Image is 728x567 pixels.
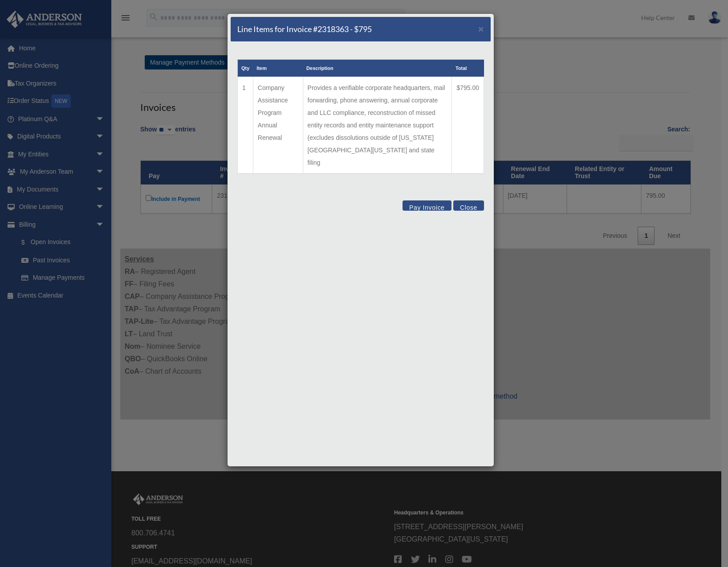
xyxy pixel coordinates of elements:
span: × [478,24,484,34]
td: $795.00 [452,77,484,174]
td: 1 [238,77,253,174]
th: Qty [238,60,253,77]
td: Company Assistance Program Annual Renewal [253,77,303,174]
button: Close [453,200,484,211]
td: Provides a verifiable corporate headquarters, mail forwarding, phone answering, annual corporate ... [303,77,452,174]
button: Close [478,24,484,33]
h5: Line Items for Invoice #2318363 - $795 [237,24,372,35]
th: Item [253,60,303,77]
th: Total [452,60,484,77]
th: Description [303,60,452,77]
button: Pay Invoice [403,200,451,211]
